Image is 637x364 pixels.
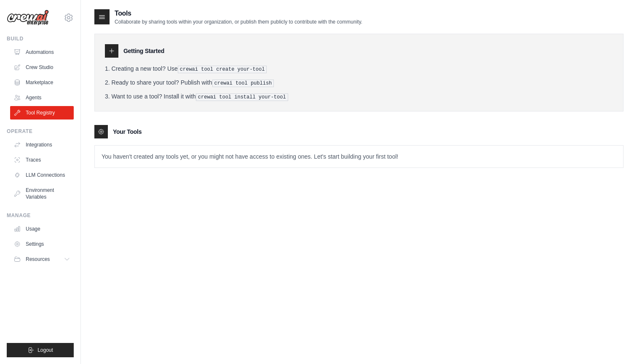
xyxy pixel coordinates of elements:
a: Integrations [10,138,74,151]
span: Resources [26,256,50,263]
pre: crewai tool create your-tool [178,66,267,73]
p: You haven't created any tools yet, or you might not have access to existing ones. Let's start bui... [95,146,623,167]
li: Want to use a tool? Install it with [105,92,613,101]
li: Ready to share your tool? Publish with [105,78,613,87]
button: Resources [10,252,74,266]
a: Agents [10,91,74,104]
a: Traces [10,153,74,167]
span: Logout [37,347,53,353]
a: Environment Variables [10,183,74,204]
a: Settings [10,237,74,251]
h3: Your Tools [113,128,142,136]
img: Logo [7,10,49,26]
p: Collaborate by sharing tools within your organization, or publish them publicly to contribute wit... [115,19,362,25]
h3: Getting Started [123,47,164,55]
a: LLM Connections [10,168,74,182]
a: Tool Registry [10,106,74,120]
a: Marketplace [10,76,74,89]
pre: crewai tool install your-tool [196,93,288,101]
a: Usage [10,222,74,236]
a: Crew Studio [10,61,74,74]
button: Logout [7,343,74,357]
h2: Tools [115,8,362,19]
a: Automations [10,45,74,59]
pre: crewai tool publish [212,80,274,87]
div: Operate [7,128,74,135]
div: Build [7,35,74,42]
div: Manage [7,212,74,219]
li: Creating a new tool? Use [105,64,613,73]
